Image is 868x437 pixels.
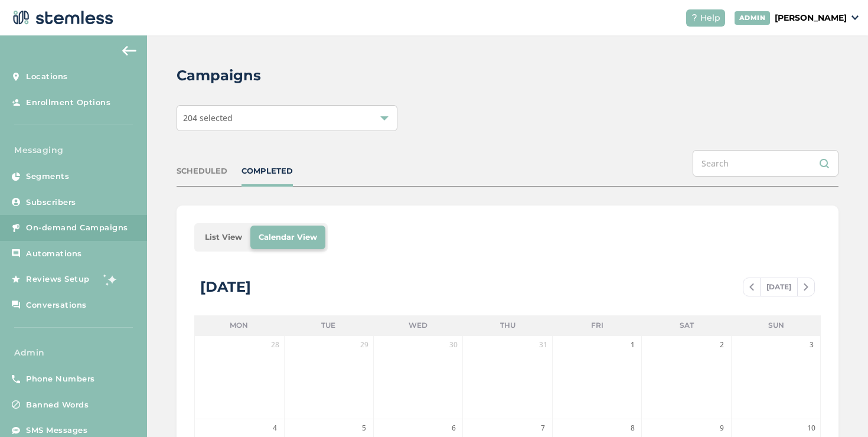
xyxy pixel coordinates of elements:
span: On-demand Campaigns [26,222,128,234]
img: icon-arrow-back-accent-c549486e.svg [122,46,136,56]
span: Automations [26,248,82,260]
div: COMPLETED [242,165,293,177]
div: ADMIN [735,11,771,25]
span: Subscribers [26,197,76,208]
span: Conversations [26,299,87,311]
span: 204 selected [183,112,233,123]
span: SMS Messages [26,425,87,436]
span: Segments [26,171,69,182]
span: Phone Numbers [26,373,95,385]
li: Calendar View [250,226,325,249]
span: Banned Words [26,399,89,411]
img: logo-dark-0685b13c.svg [9,6,113,30]
h2: Campaigns [177,65,261,86]
input: Search [693,150,838,177]
span: Enrollment Options [26,97,110,109]
img: icon_down-arrow-small-66adaf34.svg [851,15,859,20]
p: [PERSON_NAME] [775,12,847,24]
img: glitter-stars-b7820f95.gif [99,268,122,291]
span: Locations [26,71,68,83]
div: SCHEDULED [177,165,227,177]
li: List View [197,226,250,249]
img: icon-help-white-03924b79.svg [691,14,698,21]
span: Help [700,12,720,24]
span: Reviews Setup [26,273,90,285]
iframe: Chat Widget [809,380,868,437]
